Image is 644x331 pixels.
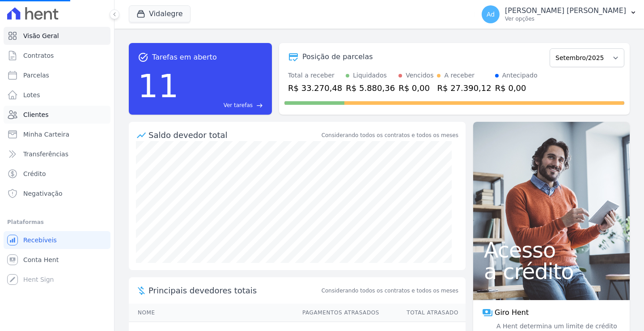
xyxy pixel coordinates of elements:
th: Nome [129,304,294,322]
div: Considerando todos os contratos e todos os meses [322,131,458,139]
div: Saldo devedor total [148,129,320,141]
a: Crédito [4,165,110,183]
div: 11 [138,63,179,109]
span: Conta Hent [23,255,59,264]
span: Recebíveis [23,236,57,245]
span: Tarefas em aberto [152,52,217,63]
span: Parcelas [23,71,49,80]
button: Ad [PERSON_NAME] [PERSON_NAME] Ver opções [475,2,644,27]
a: Parcelas [4,66,110,84]
div: Vencidos [406,71,433,80]
div: R$ 5.880,36 [346,82,395,94]
button: Vidalegre [129,5,191,22]
div: R$ 33.270,48 [288,82,342,94]
span: Contratos [23,51,54,60]
div: Liquidados [353,71,387,80]
div: Posição de parcelas [302,52,373,62]
div: Antecipado [502,71,538,80]
span: Visão Geral [23,31,59,40]
a: Ver tarefas east [182,101,263,109]
a: Clientes [4,106,110,124]
a: Lotes [4,86,110,104]
span: Acesso [484,239,619,261]
span: task_alt [138,52,148,63]
a: Conta Hent [4,251,110,269]
div: R$ 27.390,12 [437,82,491,94]
a: Minha Carteira [4,125,110,143]
div: R$ 0,00 [398,82,433,94]
span: Crédito [23,169,46,178]
a: Visão Geral [4,27,110,45]
span: Giro Hent [495,307,529,318]
div: Plataformas [7,217,107,228]
span: a crédito [484,261,619,282]
span: Minha Carteira [23,130,69,139]
div: R$ 0,00 [495,82,538,94]
span: Clientes [23,110,48,119]
span: Considerando todos os contratos e todos os meses [322,287,458,295]
th: Pagamentos Atrasados [294,304,380,322]
span: east [256,102,263,109]
div: Total a receber [288,71,342,80]
a: Contratos [4,47,110,64]
div: A receber [444,71,475,80]
a: Transferências [4,145,110,163]
a: Negativação [4,185,110,202]
span: Lotes [23,90,40,99]
p: [PERSON_NAME] [PERSON_NAME] [505,6,626,15]
a: Recebíveis [4,231,110,249]
th: Total Atrasado [380,304,466,322]
p: Ver opções [505,15,626,22]
span: Principais devedores totais [148,284,320,297]
span: Transferências [23,150,68,159]
span: Negativação [23,189,63,198]
span: Ver tarefas [224,101,253,109]
span: Ad [487,11,495,17]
